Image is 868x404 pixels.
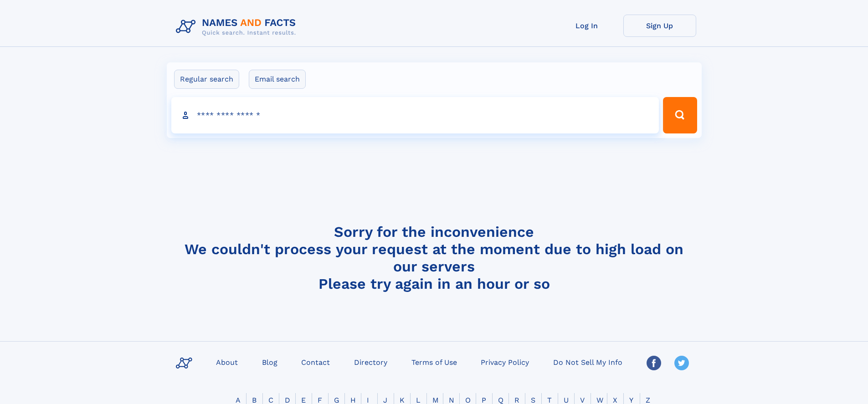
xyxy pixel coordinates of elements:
a: Blog [258,355,281,368]
a: Directory [350,355,391,368]
a: Privacy Policy [477,355,533,368]
a: Contact [298,355,334,368]
input: search input [171,97,659,133]
h4: Sorry for the inconvenience We couldn't process your request at the moment due to high load on ou... [172,223,696,292]
a: Log In [550,15,623,37]
img: Facebook [647,356,661,370]
a: Sign Up [623,15,696,37]
img: Logo Names and Facts [172,15,303,39]
a: Terms of Use [408,355,461,368]
label: Email search [249,70,306,89]
img: Twitter [674,356,689,370]
a: Do Not Sell My Info [550,355,626,368]
button: Search Button [663,97,697,133]
label: Regular search [174,70,239,89]
a: About [212,355,241,368]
